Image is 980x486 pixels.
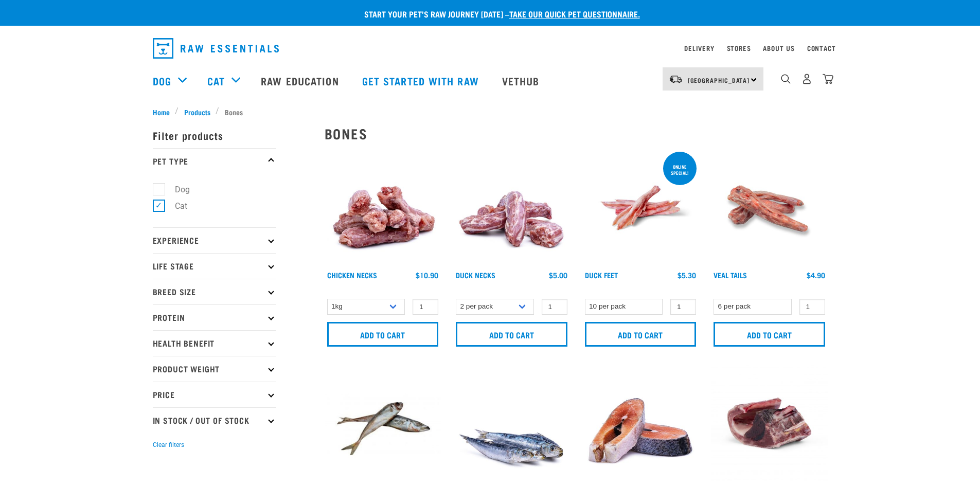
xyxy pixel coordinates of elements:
[327,273,377,277] a: Chicken Necks
[714,322,825,347] input: Add to cart
[670,299,696,315] input: 1
[251,60,351,101] a: Raw Education
[456,322,567,347] input: Add to cart
[453,365,570,482] img: Four Whole Pilchards
[145,34,836,63] nav: dropdown navigation
[153,148,276,174] p: Pet Type
[678,271,696,279] div: $5.30
[153,407,276,433] p: In Stock / Out Of Stock
[327,322,439,347] input: Add to cart
[158,200,191,212] label: Cat
[714,273,747,277] a: Veal Tails
[456,273,495,277] a: Duck Necks
[416,271,438,279] div: $10.90
[153,330,276,356] p: Health Benefit
[158,183,194,196] label: Dog
[763,46,794,50] a: About Us
[184,106,210,117] span: Products
[582,150,699,266] img: Raw Essentials Duck Feet Raw Meaty Bones For Dogs
[207,73,225,88] a: Cat
[153,356,276,382] p: Product Weight
[711,150,828,266] img: Veal Tails
[549,271,567,279] div: $5.00
[153,253,276,279] p: Life Stage
[669,75,683,84] img: van-moving.png
[153,73,171,88] a: Dog
[727,46,751,50] a: Stores
[807,46,836,50] a: Contact
[453,150,570,266] img: Pile Of Duck Necks For Pets
[153,304,276,330] p: Protein
[325,365,441,482] img: Jack Mackarel Sparts Raw Fish For Dogs
[492,60,553,101] a: Vethub
[352,60,492,101] a: Get started with Raw
[823,74,833,84] img: home-icon@2x.png
[711,365,828,482] img: Possum Piece Small
[153,106,170,117] span: Home
[325,150,441,266] img: Pile Of Chicken Necks For Pets
[325,125,828,141] h2: Bones
[153,38,279,59] img: Raw Essentials Logo
[413,299,438,315] input: 1
[799,299,825,315] input: 1
[153,227,276,253] p: Experience
[801,74,812,84] img: user.png
[807,271,825,279] div: $4.90
[179,106,216,117] a: Products
[688,78,750,82] span: [GEOGRAPHIC_DATA]
[153,122,276,148] p: Filter products
[153,106,828,117] nav: breadcrumbs
[663,159,697,181] div: ONLINE SPECIAL!
[781,74,791,84] img: home-icon-1@2x.png
[153,279,276,304] p: Breed Size
[585,273,618,277] a: Duck Feet
[509,11,640,16] a: take our quick pet questionnaire.
[582,365,699,482] img: 1148 Salmon Steaks 01
[542,299,567,315] input: 1
[153,106,175,117] a: Home
[153,382,276,407] p: Price
[153,440,184,449] button: Clear filters
[684,46,714,50] a: Delivery
[585,322,697,347] input: Add to cart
